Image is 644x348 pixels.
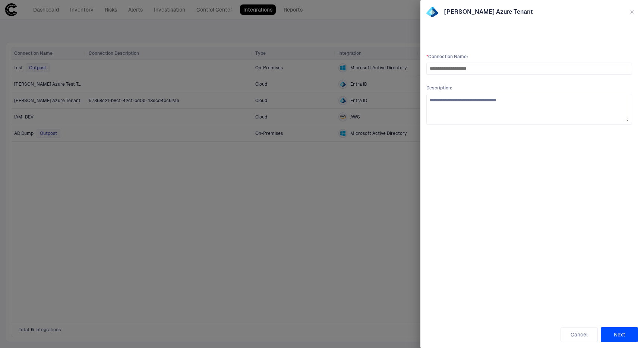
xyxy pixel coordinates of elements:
span: Connection Name : [426,54,632,60]
div: Entra ID [426,6,438,18]
span: [PERSON_NAME] Azure Tenant [444,8,533,16]
button: Cancel [561,327,598,342]
span: Description : [426,85,632,91]
button: Next [601,327,638,342]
